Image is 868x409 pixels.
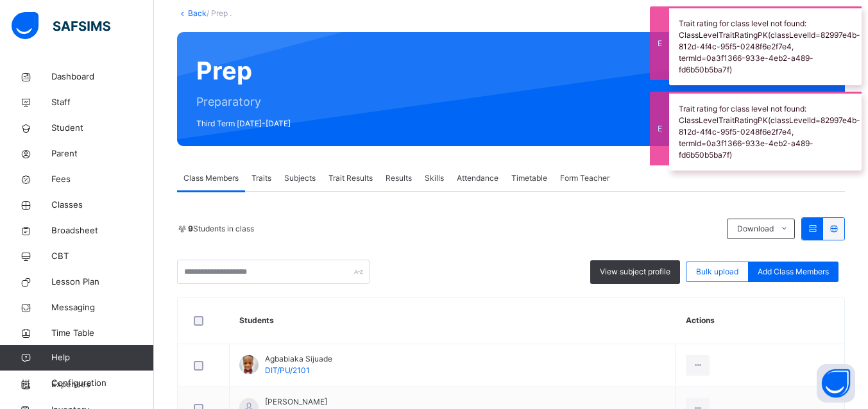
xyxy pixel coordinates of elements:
div: Trait rating for class level not found: ClassLevelTraitRatingPK(classLevelId=82997e4b-812d-4f4c-9... [669,92,862,171]
span: Results [386,172,412,184]
span: Trait Results [328,172,373,184]
span: Classes [51,199,154,212]
span: Subjects [284,172,316,184]
span: [PERSON_NAME] [265,396,327,408]
span: Class Members [183,172,239,184]
button: Open asap [817,364,855,403]
span: Fees [51,173,154,186]
span: Student [51,122,154,135]
div: Trait rating for class level not found: ClassLevelTraitRatingPK(classLevelId=82997e4b-812d-4f4c-9... [669,6,862,85]
span: Dashboard [51,71,154,83]
span: Help [51,351,153,364]
th: Actions [676,297,844,344]
span: Messaging [51,301,154,314]
span: Traits [251,172,271,184]
th: Students [230,297,676,344]
span: View subject profile [600,266,670,278]
span: Add Class Members [758,266,829,278]
span: Broadsheet [51,224,154,237]
a: Back [188,8,207,18]
span: CBT [51,250,154,263]
span: Students in class [188,223,254,235]
span: Form Teacher [560,172,609,184]
b: 9 [188,224,193,233]
span: Download [737,223,774,235]
span: Attendance [457,172,498,184]
span: Configuration [51,377,153,390]
span: / Prep . [207,8,232,18]
span: DIT/PU/2101 [265,365,310,375]
span: Lesson Plan [51,276,154,288]
span: Timetable [511,172,547,184]
span: Bulk upload [696,266,738,278]
span: Skills [425,172,444,184]
span: Time Table [51,327,154,340]
span: Agbabiaka Sijuade [265,353,332,365]
span: Parent [51,147,154,160]
img: safsims [12,12,110,39]
span: Staff [51,96,154,109]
